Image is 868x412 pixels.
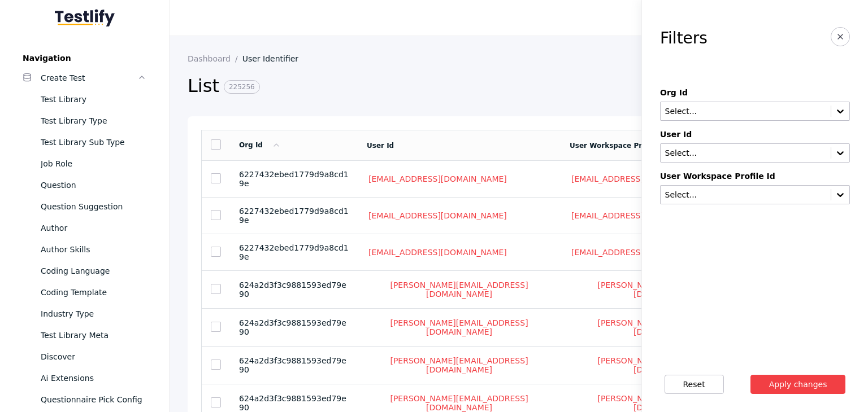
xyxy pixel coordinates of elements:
a: Test Library Sub Type [14,132,155,153]
a: [PERSON_NAME][EMAIL_ADDRESS][DOMAIN_NAME] [570,318,763,337]
div: Test Library [41,93,146,106]
div: Discover [41,350,146,363]
a: [PERSON_NAME][EMAIL_ADDRESS][DOMAIN_NAME] [570,280,763,299]
a: [EMAIL_ADDRESS][DOMAIN_NAME] [367,211,509,221]
a: Industry Type [14,303,155,325]
label: Navigation [14,54,155,63]
a: User Identifier [242,54,307,63]
a: [PERSON_NAME][EMAIL_ADDRESS][DOMAIN_NAME] [367,318,552,337]
div: Test Library Meta [41,328,146,342]
a: Coding Language [14,260,155,282]
div: Create Test [41,71,137,85]
span: 225256 [224,80,260,94]
div: Ai Extensions [41,371,146,385]
a: [EMAIL_ADDRESS][DOMAIN_NAME] [367,247,509,257]
a: User Workspace Profile Id [570,142,669,150]
a: Org Id [239,141,281,149]
button: Reset [665,375,724,394]
a: [PERSON_NAME][EMAIL_ADDRESS][DOMAIN_NAME] [367,280,552,299]
span: 624a2d3f3c9881593ed79e90 [239,394,346,412]
span: 6227432ebed1779d9a8cd19e [239,243,349,261]
a: Test Library Type [14,110,155,132]
span: 624a2d3f3c9881593ed79e90 [239,280,346,299]
div: Author Skills [41,243,146,256]
a: [EMAIL_ADDRESS][DOMAIN_NAME] [570,174,711,184]
a: Test Library [14,89,155,110]
a: Author Skills [14,239,155,260]
a: [EMAIL_ADDRESS][DOMAIN_NAME] [367,174,509,184]
div: Author [41,221,146,235]
a: Question [14,174,155,196]
div: Question Suggestion [41,200,146,213]
label: User Id [660,130,850,139]
h3: Filters [660,29,708,47]
a: Discover [14,346,155,367]
a: [PERSON_NAME][EMAIL_ADDRESS][DOMAIN_NAME] [367,356,552,375]
div: Job Role [41,157,146,170]
a: Job Role [14,153,155,174]
div: Coding Language [41,264,146,278]
span: 6227432ebed1779d9a8cd19e [239,207,349,225]
div: Questionnaire Pick Config [41,393,146,406]
div: Coding Template [41,286,146,299]
a: Author [14,217,155,239]
a: User Id [367,142,394,150]
div: Question [41,178,146,192]
button: Apply changes [750,375,846,394]
label: Org Id [660,88,850,97]
span: 624a2d3f3c9881593ed79e90 [239,356,346,374]
img: Testlify - Backoffice [55,9,115,27]
a: [PERSON_NAME][EMAIL_ADDRESS][DOMAIN_NAME] [570,356,763,375]
a: [EMAIL_ADDRESS][DOMAIN_NAME] [570,211,711,221]
h2: List [188,74,779,98]
a: Dashboard [188,54,242,63]
a: [EMAIL_ADDRESS][DOMAIN_NAME] [570,247,711,257]
a: Questionnaire Pick Config [14,389,155,410]
div: Test Library Type [41,114,146,128]
a: Ai Extensions [14,367,155,389]
span: 624a2d3f3c9881593ed79e90 [239,318,346,336]
label: User Workspace Profile Id [660,172,850,181]
span: 6227432ebed1779d9a8cd19e [239,170,349,188]
a: Test Library Meta [14,325,155,346]
div: Industry Type [41,307,146,321]
a: Question Suggestion [14,196,155,217]
a: Coding Template [14,282,155,303]
div: Test Library Sub Type [41,135,146,149]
